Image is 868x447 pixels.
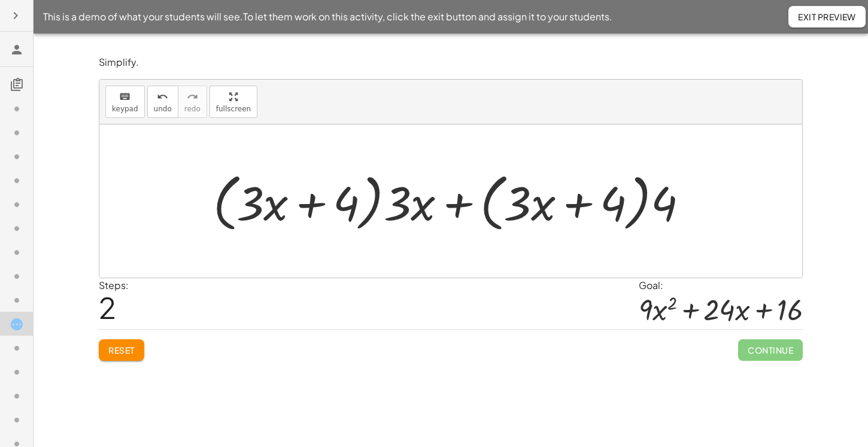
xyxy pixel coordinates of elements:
[216,105,251,113] span: fullscreen
[10,341,24,355] i: Task not started.
[112,105,138,113] span: keypad
[210,86,257,118] button: fullscreen
[99,339,144,361] button: Reset
[10,365,24,379] i: Task not started.
[119,90,130,104] i: keyboard
[10,197,24,212] i: Task not started.
[157,90,168,104] i: undo
[43,10,612,24] span: This is a demo of what your students will see. To let them work on this activity, click the exit ...
[99,289,116,326] span: 2
[10,42,24,57] i: Teacher Preview
[639,278,803,293] div: Goal:
[10,245,24,260] i: Task not started.
[798,11,856,22] span: Exit Preview
[99,279,129,291] label: Steps:
[99,56,803,69] p: Simplify.
[178,86,207,118] button: redoredo
[10,269,24,284] i: Task not started.
[10,413,24,427] i: Task not started.
[108,345,135,355] span: Reset
[10,174,24,188] i: Task not started.
[10,150,24,164] i: Task not started.
[187,90,198,104] i: redo
[10,126,24,140] i: Task not started.
[10,293,24,308] i: Task not started.
[184,105,201,113] span: redo
[10,389,24,403] i: Task not started.
[10,102,24,116] i: Task not started.
[10,221,24,236] i: Task not started.
[788,6,866,28] button: Exit Preview
[10,317,24,332] i: Task started.
[154,105,172,113] span: undo
[105,86,145,118] button: keyboardkeypad
[147,86,178,118] button: undoundo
